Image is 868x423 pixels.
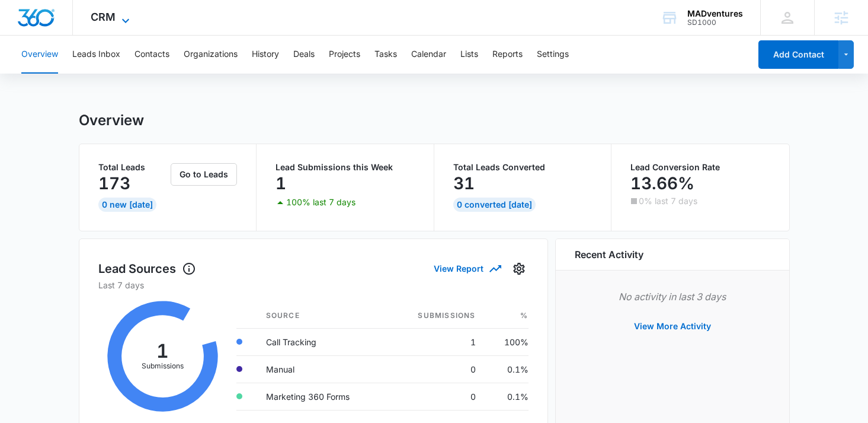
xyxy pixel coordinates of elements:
p: 31 [453,174,475,193]
th: Source [257,303,387,329]
p: Last 7 days [98,279,529,291]
button: Settings [510,259,529,278]
h1: Lead Sources [98,260,196,278]
button: History [252,36,279,74]
p: Total Leads Converted [453,163,592,171]
p: 173 [98,174,130,193]
button: Contacts [134,36,169,74]
button: Organizations [184,36,238,74]
h6: Recent Activity [575,247,643,262]
button: Leads Inbox [72,36,120,74]
div: 0 Converted [DATE] [453,198,536,212]
button: Calendar [411,36,446,74]
p: Total Leads [98,163,169,171]
td: 0 [387,355,485,383]
p: 100% last 7 days [286,198,355,206]
td: 100% [485,328,529,355]
td: Manual [257,355,387,383]
p: 13.66% [630,174,694,193]
td: 0.1% [485,355,529,383]
div: account id [687,18,743,27]
button: Settings [537,36,569,74]
button: View More Activity [622,312,723,341]
td: 1 [387,328,485,355]
div: 0 New [DATE] [98,198,156,212]
p: Lead Submissions this Week [276,163,415,171]
button: Overview [21,36,58,74]
button: Lists [460,36,478,74]
span: CRM [91,11,116,23]
button: View Report [434,258,500,279]
h1: Overview [79,112,144,129]
td: 0.1% [485,383,529,410]
button: Reports [492,36,523,74]
th: Submissions [387,303,485,329]
td: 0 [387,383,485,410]
button: Go to Leads [171,163,237,186]
th: % [485,303,529,329]
a: Go to Leads [171,169,237,179]
button: Tasks [374,36,397,74]
button: Add Contact [758,40,838,69]
p: 1 [276,174,286,193]
td: Call Tracking [257,328,387,355]
button: Projects [329,36,360,74]
button: Deals [293,36,315,74]
div: account name [687,9,743,18]
td: Marketing 360 Forms [257,383,387,410]
p: 0% last 7 days [639,197,697,205]
p: Lead Conversion Rate [630,163,770,171]
p: No activity in last 3 days [575,290,770,304]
